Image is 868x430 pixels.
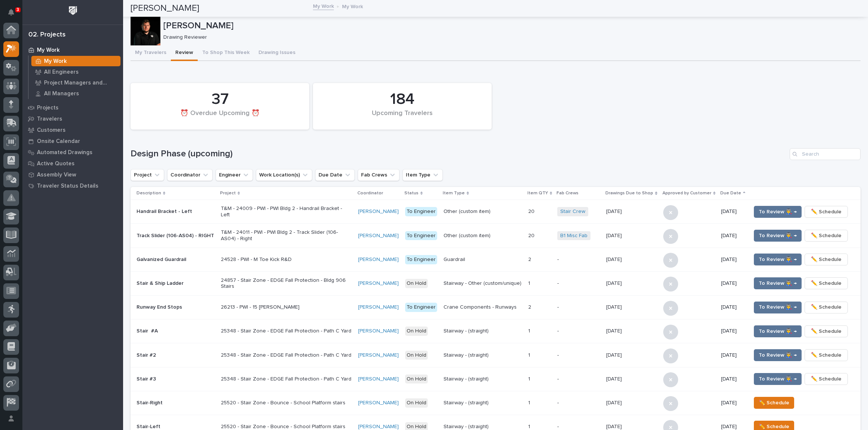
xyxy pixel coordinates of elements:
tr: Galvanized Guardrail24528 - PWI - M Toe Kick R&D[PERSON_NAME] To EngineerGuardrail22 -[DATE][DATE... [131,248,861,271]
a: [PERSON_NAME] [358,328,399,334]
p: Runway End Stops [137,304,215,310]
tr: Stair #225348 - Stair Zone - EDGE Fall Protection - Path C Yard[PERSON_NAME] On HoldStairway - (s... [131,343,861,367]
p: Drawing Reviewer [163,34,855,41]
tr: Stair & Ship Ladder24857 - Stair Zone - EDGE Fall Protection - Bldg 906 Stairs[PERSON_NAME] On Ho... [131,271,861,295]
p: 25348 - Stair Zone - EDGE Fall Protection - Path C Yard [221,352,351,359]
p: 1 [528,327,532,334]
p: 25348 - Stair Zone - EDGE Fall Protection - Path C Yard [221,328,351,334]
button: To Review 👨‍🏭 → [754,277,802,289]
p: 1 [528,279,532,287]
p: T&M - 24009 - PWI - PWI Bldg 2 - Handrail Bracket - Left [221,206,351,218]
button: Drawing Issues [254,45,300,61]
p: [DATE] [721,400,745,406]
p: Other (custom item) [444,208,522,215]
p: - [557,280,600,287]
span: ✏️ Schedule [759,398,789,407]
a: Customers [22,124,123,136]
p: [DATE] [606,398,623,406]
span: To Review 👨‍🏭 → [759,255,797,264]
button: Item Type [402,169,443,181]
p: [DATE] [721,208,745,215]
p: Projects [37,105,59,111]
a: Projects [22,102,123,113]
a: Active Quotes [22,158,123,169]
div: On Hold [405,351,428,360]
p: 1 [528,422,532,430]
button: ✏️ Schedule [805,302,848,313]
a: [PERSON_NAME] [358,233,399,239]
button: To Review 👨‍🏭 → [754,349,802,361]
p: Project Managers and Engineers [44,80,117,86]
a: [PERSON_NAME] [358,424,399,430]
p: - [557,400,600,406]
p: [PERSON_NAME] [163,20,858,31]
p: 2 [528,303,533,310]
p: Stairway - (straight) [444,400,522,406]
img: Workspace Logo [66,4,80,17]
p: - [557,352,600,359]
p: 26213 - PWI - 15 [PERSON_NAME] [221,304,351,310]
p: [DATE] [721,233,745,239]
p: [DATE] [721,376,745,382]
button: Review [171,45,198,61]
button: To Review 👨‍🏭 → [754,373,802,385]
a: Travelers [22,113,123,124]
p: Track Slider (106-AS04) - RIGHT [137,233,215,239]
p: Item QTY [527,189,548,197]
p: Stairway - (straight) [444,328,522,334]
a: B1 Misc Fab [560,233,587,239]
button: ✏️ Schedule [805,277,848,289]
p: Stairway - (straight) [444,424,522,430]
p: T&M - 24011 - PWI - PWI Bldg 2 - Track Slider (106-AS04) - Right [221,229,351,242]
tr: Track Slider (106-AS04) - RIGHTT&M - 24011 - PWI - PWI Bldg 2 - Track Slider (106-AS04) - Right[P... [131,224,861,248]
div: To Engineer [405,303,437,312]
p: 3 [16,7,19,12]
div: On Hold [405,375,428,384]
p: Guardrail [444,257,522,263]
button: ✏️ Schedule [805,325,848,337]
span: To Review 👨‍🏭 → [759,303,797,312]
div: Upcoming Travelers [326,109,479,125]
a: Onsite Calendar [22,136,123,147]
p: Automated Drawings [37,149,93,156]
p: Handrail Bracket - Left [137,208,215,215]
h1: Design Phase (upcoming) [131,149,787,159]
a: Assembly View [22,169,123,180]
span: To Review 👨‍🏭 → [759,351,797,360]
p: - [557,424,600,430]
div: 37 [143,90,297,109]
span: ✏️ Schedule [811,231,842,240]
button: ✏️ Schedule [805,230,848,242]
span: To Review 👨‍🏭 → [759,231,797,240]
p: My Work [342,2,363,10]
div: ⏰ Overdue Upcoming ⏰ [143,109,297,125]
p: 24528 - PWI - M Toe Kick R&D [221,257,351,263]
p: Coordinator [357,189,383,197]
p: All Engineers [44,69,79,76]
p: Stair #3 [137,376,215,382]
div: To Engineer [405,255,437,264]
span: To Review 👨‍🏭 → [759,207,797,216]
button: Notifications [3,4,19,20]
button: ✏️ Schedule [805,254,848,265]
p: 25348 - Stair Zone - EDGE Fall Protection - Path C Yard [221,376,351,382]
p: All Managers [44,90,79,97]
tr: Handrail Bracket - LeftT&M - 24009 - PWI - PWI Bldg 2 - Handrail Bracket - Left[PERSON_NAME] To E... [131,200,861,224]
p: Other (custom item) [444,233,522,239]
p: 25520 - Stair Zone - Bounce - School Platform stairs [221,424,351,430]
p: Stair #2 [137,352,215,359]
tr: Runway End Stops26213 - PWI - 15 [PERSON_NAME][PERSON_NAME] To EngineerCrane Components - Runways... [131,295,861,319]
p: Crane Components - Runways [444,304,522,310]
p: [DATE] [606,207,623,215]
button: To Review 👨‍🏭 → [754,302,802,313]
button: Project [131,169,164,181]
div: To Engineer [405,207,437,216]
span: To Review 👨‍🏭 → [759,375,797,383]
p: 25520 - Stair Zone - Bounce - School Platform stairs [221,400,351,406]
a: [PERSON_NAME] [358,352,399,359]
p: [DATE] [606,255,623,263]
p: 20 [528,231,536,239]
p: Customers [37,127,66,134]
p: 1 [528,375,532,382]
span: ✏️ Schedule [811,303,842,312]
